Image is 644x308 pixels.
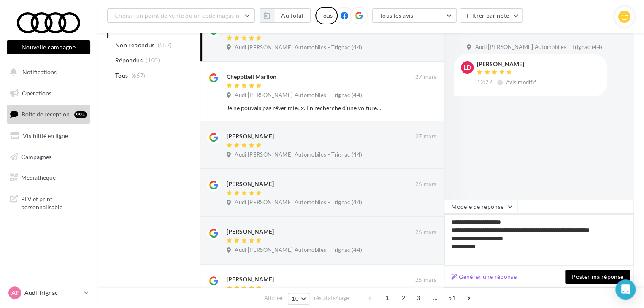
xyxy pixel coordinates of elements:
span: Tous [115,71,128,80]
span: 3 [412,291,425,305]
span: 26 mars [415,229,436,236]
span: Audi [PERSON_NAME] Automobiles - Trignac (44) [235,199,362,206]
span: PLV et print personnalisable [21,193,87,211]
span: LD [464,63,471,72]
a: Opérations [5,84,92,102]
span: Audi [PERSON_NAME] Automobiles - Trignac (44) [235,151,362,159]
span: (100) [146,57,160,64]
span: Boîte de réception [22,111,70,118]
button: Au total [260,8,311,23]
button: Modèle de réponse [444,200,517,214]
button: 10 [288,293,309,305]
span: Visibilité en ligne [23,132,68,139]
div: Je ne pouvais pas rêver mieux. En recherche d'une voiture en LOA, je remercie Mme PRODHOMME d'avo... [227,104,382,112]
span: Audi [PERSON_NAME] Automobiles - Trignac (44) [235,92,362,99]
span: 2 [397,291,410,305]
button: Filtrer par note [460,8,523,23]
span: 27 mars [415,133,436,140]
span: 10 [292,295,299,302]
span: 26 mars [415,181,436,188]
span: ... [428,291,442,305]
div: 99+ [74,111,87,118]
div: Cheppttell Mariion [227,73,276,81]
span: AT [11,289,19,297]
a: Boîte de réception99+ [5,105,92,123]
span: Afficher [264,294,283,302]
span: Audi [PERSON_NAME] Automobiles - Trignac (44) [475,43,602,51]
p: Audi Trignac [24,289,81,297]
span: Opérations [22,89,51,97]
button: Tous les avis [372,8,457,23]
div: Tous [315,7,338,24]
span: Répondus [115,56,143,65]
button: Notifications [5,63,89,81]
div: Open Intercom Messenger [615,279,636,300]
span: 1 [380,291,394,305]
span: Médiathèque [21,174,56,181]
span: 12:22 [477,78,492,86]
div: [PERSON_NAME] [227,180,274,188]
a: AT Audi Trignac [7,285,90,301]
button: Poster ma réponse [565,270,630,284]
a: Médiathèque [5,169,92,186]
a: Visibilité en ligne [5,127,92,145]
span: (557) [158,42,172,49]
span: Non répondus [115,41,154,49]
button: Au total [274,8,311,23]
a: PLV et print personnalisable [5,190,92,215]
span: Notifications [22,68,57,76]
span: Avis modifié [506,79,536,86]
span: Choisir un point de vente ou un code magasin [114,12,239,19]
span: Audi [PERSON_NAME] Automobiles - Trignac (44) [235,44,362,51]
span: Audi [PERSON_NAME] Automobiles - Trignac (44) [235,246,362,254]
div: [PERSON_NAME] [227,227,274,236]
span: (657) [131,72,146,79]
span: 27 mars [415,73,436,81]
button: Nouvelle campagne [7,40,90,54]
a: Campagnes [5,148,92,166]
span: Tous les avis [379,12,414,19]
span: résultats/page [314,294,349,302]
span: Campagnes [21,153,51,160]
button: Générer une réponse [448,272,520,282]
div: [PERSON_NAME] [227,132,274,140]
span: 51 [445,291,459,305]
button: Choisir un point de vente ou un code magasin [107,8,255,23]
div: [PERSON_NAME] [227,275,274,284]
span: 25 mars [415,276,436,284]
div: [PERSON_NAME] [477,61,538,67]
